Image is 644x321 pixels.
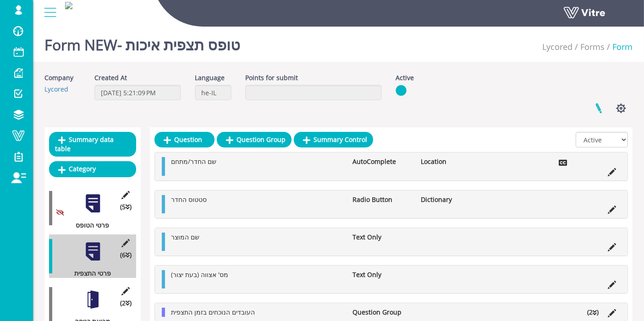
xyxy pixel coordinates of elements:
[44,73,73,82] label: Company
[348,233,416,242] li: Text Only
[348,195,416,204] li: Radio Button
[245,73,298,82] label: Points for submit
[44,85,68,93] a: Lycored
[195,73,225,82] label: Language
[217,132,292,147] a: Question Group
[416,157,484,166] li: Location
[171,270,228,279] span: מס' אצווה (בעת יצור)
[94,73,127,82] label: Created At
[542,41,572,52] a: Lycored
[120,299,132,308] span: (2 )
[154,132,215,147] a: Question
[580,41,605,52] a: Forms
[416,195,484,204] li: Dictionary
[171,308,255,316] span: העובדים הנוכחים בזמן התצפית
[49,132,136,157] a: Summary data table
[65,2,72,9] img: b818b5a8-e210-4cda-a158-7cff6f661b6b.png
[396,73,414,82] label: Active
[49,161,136,177] a: Category
[396,85,407,96] img: yes
[348,157,416,166] li: AutoComplete
[120,202,132,212] span: (5 )
[171,195,207,204] span: סטטוס החדר
[171,157,216,166] span: שם החדר/מתחם
[49,221,129,230] div: פרטי הטופס
[348,270,416,279] li: Text Only
[49,269,129,278] div: פרטי התצפית
[605,41,633,53] li: Form
[44,23,240,62] h1: Form NEW- טופס תצפית איכות
[348,308,416,317] li: Question Group
[294,132,373,147] a: Summary Control
[583,308,603,317] li: (2 )
[171,233,199,241] span: שם המוצר
[120,250,132,260] span: (6 )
